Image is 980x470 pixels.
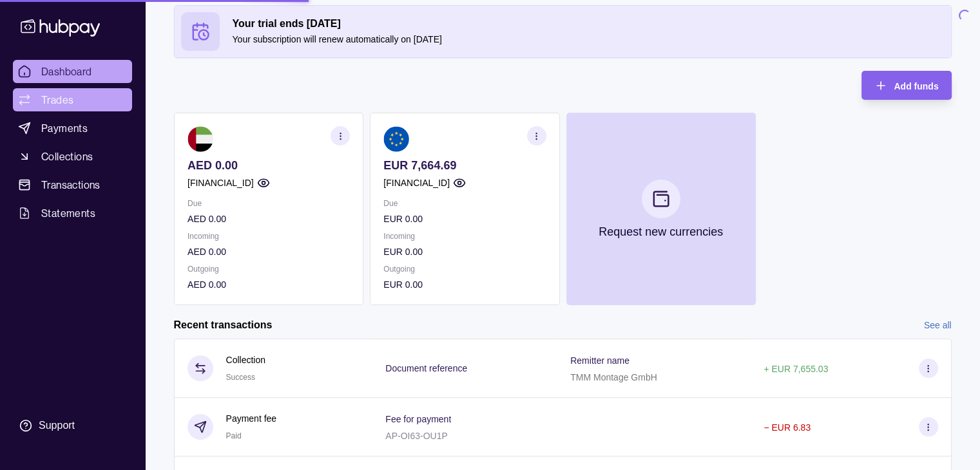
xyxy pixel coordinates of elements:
[13,145,132,168] a: Collections
[187,176,254,190] p: [FINANCIAL_ID]
[383,245,546,259] p: EUR 0.00
[385,363,467,373] p: Document reference
[174,318,273,332] h2: Recent transactions
[383,262,546,276] p: Outgoing
[41,149,93,164] span: Collections
[566,113,755,305] button: Request new currencies
[41,205,95,221] span: Statements
[924,318,952,332] a: See all
[41,64,92,79] span: Dashboard
[187,158,350,173] p: AED 0.00
[383,126,409,152] img: eu
[570,372,657,382] p: TMM Montage GmbH
[764,364,828,374] p: + EUR 7,655.03
[13,202,132,225] a: Statements
[570,355,629,366] p: Remitter name
[187,196,350,211] p: Due
[383,158,546,173] p: EUR 7,664.69
[39,418,75,433] div: Support
[226,431,242,440] span: Paid
[383,176,450,190] p: [FINANCIAL_ID]
[187,229,350,243] p: Incoming
[226,353,265,367] p: Collection
[233,17,945,31] h2: Your trial ends [DATE]
[383,212,546,226] p: EUR 0.00
[383,229,546,243] p: Incoming
[383,277,546,292] p: EUR 0.00
[385,431,447,441] p: AP-OI63-OU1P
[13,117,132,140] a: Payments
[187,277,350,292] p: AED 0.00
[233,32,945,46] p: Your subscription will renew automatically on [DATE]
[861,71,951,100] button: Add funds
[383,196,546,211] p: Due
[41,92,73,108] span: Trades
[41,120,88,136] span: Payments
[13,173,132,196] a: Transactions
[13,60,132,83] a: Dashboard
[894,81,938,91] span: Add funds
[13,412,132,439] a: Support
[41,177,101,193] span: Transactions
[187,262,350,276] p: Outgoing
[187,126,213,152] img: ae
[226,373,255,382] span: Success
[187,245,350,259] p: AED 0.00
[226,411,277,426] p: Payment fee
[187,212,350,226] p: AED 0.00
[599,225,723,239] p: Request new currencies
[385,414,451,424] p: Fee for payment
[764,422,811,433] p: − EUR 6.83
[13,88,132,111] a: Trades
